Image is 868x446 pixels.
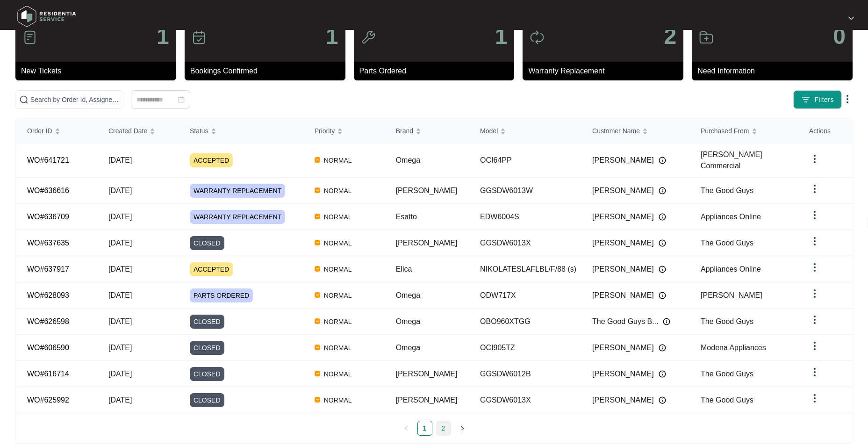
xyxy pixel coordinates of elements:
td: OBO960XTGG [469,309,581,335]
span: [DATE] [108,291,132,299]
span: CLOSED [190,341,224,355]
img: dropdown arrow [809,183,820,194]
li: 2 [436,421,451,436]
img: dropdown arrow [809,209,820,221]
a: WO#637917 [27,265,69,273]
p: 1 [326,25,338,48]
span: Appliances Online [701,265,761,273]
span: [PERSON_NAME] [592,395,654,406]
span: WARRANTY REPLACEMENT [190,184,285,198]
span: CLOSED [190,367,224,381]
span: CLOSED [190,236,224,250]
td: NIKOLATESLAFLBL/F/88 (s) [469,256,581,282]
span: [PERSON_NAME] [592,368,654,380]
a: 2 [437,421,451,435]
p: Need Information [697,65,853,77]
th: Purchased From [689,119,798,144]
span: [DATE] [108,396,132,404]
span: [DATE] [108,156,132,164]
th: Actions [798,119,852,144]
span: The Good Guys [701,187,753,194]
img: Vercel Logo [315,266,320,272]
span: NORMAL [320,237,356,249]
span: WARRANTY REPLACEMENT [190,210,285,224]
span: [PERSON_NAME] Commercial [701,151,762,170]
span: [PERSON_NAME] [701,291,762,299]
img: Vercel Logo [315,157,320,163]
img: icon [361,30,376,45]
img: dropdown arrow [809,236,820,247]
img: Info icon [659,157,666,164]
img: Vercel Logo [315,318,320,324]
span: Model [480,126,498,136]
span: NORMAL [320,316,356,327]
img: Info icon [659,292,666,299]
span: Brand [396,126,413,136]
a: WO#606590 [27,344,69,352]
span: ACCEPTED [190,262,233,276]
button: right [455,421,470,436]
span: [PERSON_NAME] [592,185,654,196]
span: Omega [396,317,420,325]
span: Appliances Online [701,213,761,221]
span: [DATE] [108,265,132,273]
img: Vercel Logo [315,292,320,298]
span: Status [190,126,208,136]
a: WO#636709 [27,213,69,221]
span: PARTS ORDERED [190,288,253,302]
img: Vercel Logo [315,240,320,245]
a: WO#637635 [27,239,69,247]
span: [DATE] [108,239,132,247]
span: Purchased From [701,126,749,136]
span: CLOSED [190,315,224,329]
button: filter iconFilters [793,90,842,109]
li: Next Page [455,421,470,436]
img: Info icon [659,239,666,247]
p: 0 [833,25,846,48]
img: dropdown arrow [809,262,820,273]
span: Order ID [27,126,52,136]
img: dropdown arrow [842,94,853,105]
a: WO#625992 [27,396,69,404]
a: WO#636616 [27,187,69,194]
a: 1 [418,421,432,435]
img: Info icon [659,187,666,194]
span: Esatto [396,213,417,221]
span: [PERSON_NAME] [396,396,458,404]
span: The Good Guys [701,239,753,247]
th: Priority [303,119,385,144]
a: WO#628093 [27,291,69,299]
span: NORMAL [320,395,356,406]
td: GGSDW6013W [469,178,581,204]
span: Omega [396,291,420,299]
span: right [459,425,465,431]
p: New Tickets [21,65,176,77]
span: The Good Guys B... [592,316,658,327]
span: The Good Guys [701,370,753,378]
img: dropdown arrow [809,393,820,404]
td: GGSDW6013X [469,230,581,256]
input: Search by Order Id, Assignee Name, Customer Name, Brand and Model [30,94,119,105]
td: OCI64PP [469,144,581,178]
span: Omega [396,156,420,164]
a: WO#616714 [27,370,69,378]
img: Vercel Logo [315,214,320,219]
span: The Good Guys [701,317,753,325]
td: ODW717X [469,282,581,309]
img: Info icon [659,370,666,378]
span: [DATE] [108,317,132,325]
img: dropdown arrow [809,340,820,352]
a: WO#641721 [27,156,69,164]
img: Info icon [659,344,666,352]
img: icon [699,30,714,45]
span: Modena Appliances [701,344,766,352]
span: Created Date [108,126,147,136]
span: NORMAL [320,368,356,380]
span: NORMAL [320,342,356,353]
img: filter icon [801,95,811,104]
img: dropdown arrow [809,153,820,165]
span: [PERSON_NAME] [396,187,458,194]
img: Vercel Logo [315,397,320,403]
span: NORMAL [320,211,356,223]
span: [DATE] [108,370,132,378]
